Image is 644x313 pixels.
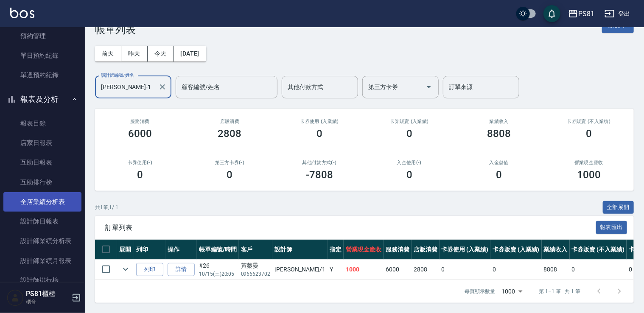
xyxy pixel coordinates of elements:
h3: 0 [586,128,592,140]
a: 報表匯出 [596,223,627,231]
button: PS81 [565,5,598,22]
h3: 0 [406,128,412,140]
img: Logo [10,8,34,18]
button: 報表及分析 [3,88,81,110]
td: 6000 [384,260,412,279]
h3: 0 [316,128,322,140]
a: 互助排行榜 [3,173,81,192]
h2: 卡券販賣 (入業績) [375,119,444,124]
button: save [543,5,560,22]
th: 列印 [134,240,165,260]
th: 服務消費 [384,240,412,260]
h3: 0 [496,169,502,181]
h3: 1000 [577,169,601,181]
button: expand row [119,263,132,276]
div: 1000 [498,280,526,303]
a: 店家日報表 [3,133,81,153]
th: 店販消費 [412,240,440,260]
h5: PS81櫃檯 [26,290,69,298]
p: 每頁顯示數量 [465,288,495,295]
a: 全店業績分析表 [3,192,81,212]
button: 登出 [601,6,634,22]
h3: -7808 [306,169,333,181]
td: 1000 [344,260,384,279]
label: 設計師編號/姓名 [101,72,134,78]
button: 昨天 [121,46,148,61]
a: 預約管理 [3,26,81,46]
td: 2808 [412,260,440,279]
td: [PERSON_NAME] /1 [272,260,328,279]
td: 0 [570,260,627,279]
p: 第 1–1 筆 共 1 筆 [539,288,580,295]
a: 設計師排行榜 [3,271,81,290]
h3: 0 [227,169,233,181]
p: 0966623702 [241,270,271,278]
a: 單週預約紀錄 [3,65,81,85]
h3: 8808 [487,128,511,140]
td: Y [328,260,344,279]
th: 展開 [117,240,134,260]
h2: 入金儲值 [465,160,534,165]
h3: 0 [137,169,143,181]
a: 設計師日報表 [3,212,81,231]
a: 設計師業績分析表 [3,231,81,251]
td: 0 [440,260,491,279]
th: 帳單編號/時間 [197,240,239,260]
h3: 帳單列表 [95,24,136,36]
h2: 第三方卡券(-) [195,160,265,165]
span: 訂單列表 [105,224,596,232]
button: Clear [157,81,168,93]
th: 設計師 [272,240,328,260]
h2: 卡券使用 (入業績) [285,119,354,124]
a: 單日預約紀錄 [3,46,81,65]
h2: 營業現金應收 [554,160,624,165]
button: 全部展開 [603,201,634,214]
h3: 6000 [128,128,152,140]
button: 報表匯出 [596,221,627,234]
button: 前天 [95,46,121,61]
a: 報表目錄 [3,114,81,133]
h2: 其他付款方式(-) [285,160,354,165]
button: 今天 [148,46,174,61]
th: 操作 [165,240,197,260]
h2: 業績收入 [465,119,534,124]
h3: 服務消費 [105,119,175,124]
a: 互助日報表 [3,153,81,172]
button: [DATE] [174,46,206,61]
td: 8808 [542,260,570,279]
h3: 0 [406,169,412,181]
p: 10/15 (三) 20:05 [199,270,237,278]
button: Open [422,80,436,94]
h2: 卡券販賣 (不入業績) [554,119,624,124]
th: 卡券使用 (入業績) [440,240,491,260]
div: PS81 [578,8,594,19]
h2: 卡券使用(-) [105,160,175,165]
p: 櫃台 [26,298,69,306]
p: 共 1 筆, 1 / 1 [95,204,118,211]
td: 0 [490,260,542,279]
th: 營業現金應收 [344,240,384,260]
div: 黃蓁晏 [241,261,271,270]
th: 業績收入 [542,240,570,260]
img: Person [7,289,24,306]
th: 卡券販賣 (不入業績) [570,240,627,260]
h3: 2808 [218,128,242,140]
h2: 店販消費 [195,119,265,124]
a: 設計師業績月報表 [3,251,81,271]
a: 新開單 [602,21,634,29]
button: 列印 [136,263,163,276]
th: 客戶 [239,240,273,260]
h2: 入金使用(-) [375,160,444,165]
a: 詳情 [168,263,195,276]
th: 指定 [328,240,344,260]
td: #26 [197,260,239,279]
th: 卡券販賣 (入業績) [490,240,542,260]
